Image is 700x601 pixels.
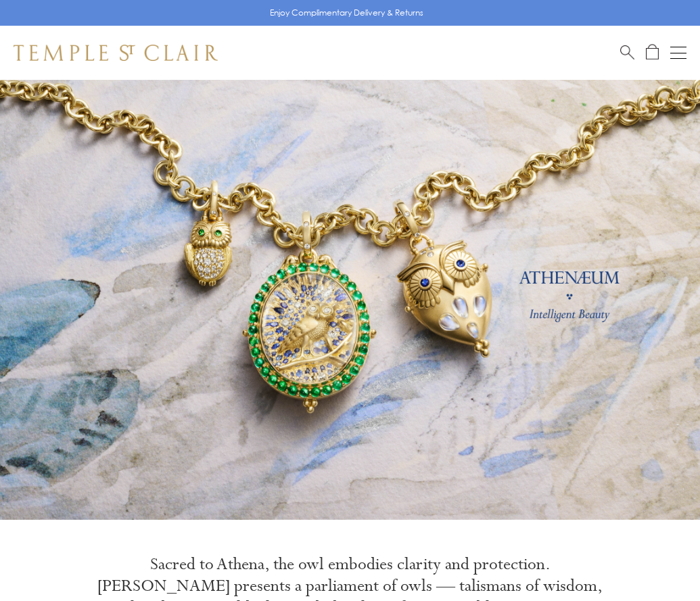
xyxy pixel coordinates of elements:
img: Temple St. Clair [14,45,218,61]
a: Open Shopping Bag [646,44,659,61]
button: Open navigation [670,45,686,61]
p: Enjoy Complimentary Delivery & Returns [270,6,423,20]
a: Search [620,44,634,61]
